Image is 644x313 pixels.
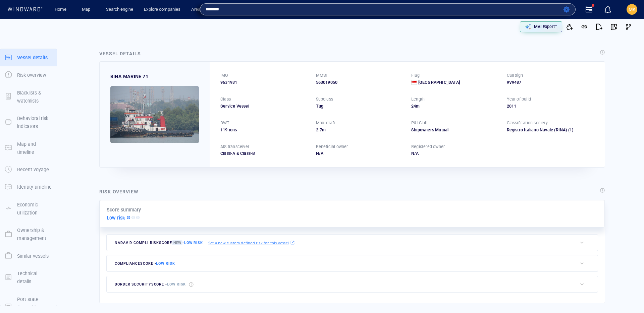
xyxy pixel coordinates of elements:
[115,240,203,245] span: Nadav D Compli risk score -
[17,166,49,174] p: Recent voyage
[0,252,57,259] a: Similar vessels
[625,3,639,16] button: MK
[208,239,295,246] a: Set a new custom defined risk for this vessel
[0,161,57,178] button: Recent voyage
[99,50,141,58] div: Vessel details
[0,72,57,78] a: Risk overview
[184,241,203,245] span: Low risk
[0,110,57,135] button: Behavioral risk indicators
[17,54,48,62] p: Vessel details
[79,4,95,15] a: Map
[0,274,57,280] a: Technical details
[604,5,612,13] div: Notification center
[0,196,57,222] button: Economic utilization
[520,21,562,32] button: MAI Expert™
[208,240,289,246] p: Set a new custom defined risk for this vessel
[220,127,308,133] div: 119 tons
[17,252,49,260] p: Similar vessels
[577,19,592,34] button: Get link
[17,114,52,131] p: Behavioral risk indicators
[316,72,327,78] p: MMSI
[411,120,428,126] p: P&I Club
[50,4,71,15] button: Home
[236,151,239,156] span: &
[17,140,52,156] p: Map and timeline
[156,261,175,266] span: Low risk
[411,151,419,156] span: N/A
[0,166,57,173] a: Recent voyage
[115,282,186,287] span: border security score -
[110,72,148,80] div: BINA MARINE 71
[17,89,52,105] p: Blacklists & watchlists
[167,282,186,287] span: Low risk
[220,103,308,109] div: Service Vessel
[411,144,445,150] p: Registered owner
[107,206,141,214] p: Score summary
[17,183,52,191] p: Identity timeline
[52,4,69,15] a: Home
[411,104,416,109] span: 24
[141,4,183,15] a: Explore companies
[418,79,460,85] span: [GEOGRAPHIC_DATA]
[17,226,52,243] p: Ownership & management
[507,127,594,133] div: Registro Italiano Navale (RINA)
[0,119,57,125] a: Behavioral risk indicators
[606,19,621,34] button: View on map
[534,24,557,30] p: MAI Expert™
[0,49,57,66] button: Vessel details
[562,19,577,34] button: Add to vessel list
[220,72,228,78] p: IMO
[507,127,567,133] div: Registro Italiano Navale (RINA)
[416,104,420,109] span: m
[0,247,57,265] button: Similar vessels
[629,7,636,12] span: MK
[0,178,57,196] button: Identity timeline
[316,120,335,126] p: Max. draft
[316,144,348,150] p: Beneficial owner
[0,222,57,247] button: Ownership & management
[567,127,594,133] span: (1)
[0,84,57,110] button: Blacklists & watchlists
[411,72,420,78] p: Flag
[0,231,57,237] a: Ownership & management
[220,151,235,156] span: Class-A
[507,120,548,126] p: Classification society
[0,144,57,151] a: Map and timeline
[107,214,125,222] p: Low risk
[115,261,175,266] span: compliance score -
[592,19,606,34] button: Export report
[316,151,324,156] span: N/A
[220,96,231,102] p: Class
[220,144,249,150] p: AIS transceiver
[316,127,318,132] span: 2
[0,54,57,60] a: Vessel details
[172,240,182,245] span: New
[507,79,594,85] div: 9V9487
[322,127,326,132] span: m
[0,93,57,100] a: Blacklists & watchlists
[110,86,199,143] img: 59066f086f525674cf44508f_0
[507,72,523,78] p: Call sign
[235,151,255,156] span: Class-B
[76,4,98,15] button: Map
[0,184,57,190] a: Identity timeline
[103,4,136,15] a: Search engine
[318,127,320,132] span: .
[320,127,322,132] span: 7
[17,201,52,217] p: Economic utilization
[17,269,52,286] p: Technical details
[17,71,46,79] p: Risk overview
[507,96,531,102] p: Year of build
[411,96,425,102] p: Length
[316,96,333,102] p: Subclass
[220,120,229,126] p: DWT
[220,79,237,85] span: 9631931
[615,283,639,308] iframe: Chat
[189,4,220,15] a: Area analysis
[0,265,57,291] button: Technical details
[0,66,57,84] button: Risk overview
[99,188,139,196] div: Risk overview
